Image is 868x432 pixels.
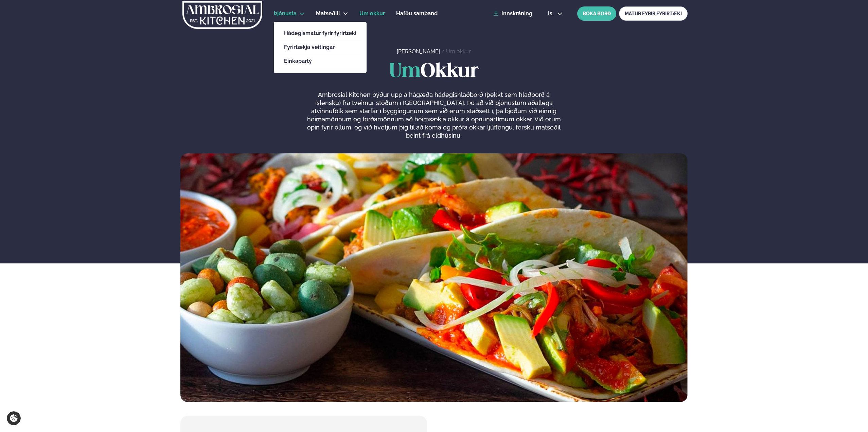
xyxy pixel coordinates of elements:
[316,10,340,18] a: Matseðill
[180,61,688,83] h1: Okkur
[577,6,616,21] button: BÓKA BORÐ
[359,10,385,17] span: Um okkur
[7,411,21,425] a: Cookie settings
[397,48,440,55] a: [PERSON_NAME]
[274,10,297,17] span: Þjónusta
[274,10,297,18] a: Þjónusta
[543,11,568,16] button: is
[493,11,532,17] a: Innskráning
[396,10,438,17] span: Hafðu samband
[180,153,688,402] img: image alt
[548,11,554,16] span: is
[359,10,385,18] a: Um okkur
[305,91,562,140] p: Ambrosial Kitchen býður upp á hágæða hádegishlaðborð (þekkt sem hlaðborð á íslensku) frá tveimur ...
[284,45,356,50] a: Fyrirtækja veitingar
[284,31,356,36] a: Hádegismatur fyrir fyrirtæki
[182,1,263,29] img: logo
[619,6,688,21] a: MATUR FYRIR FYRIRTÆKI
[389,62,421,81] span: Um
[441,48,446,55] span: /
[284,58,356,64] a: Einkapartý
[446,48,471,55] a: Um okkur
[396,10,438,18] a: Hafðu samband
[316,10,340,17] span: Matseðill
